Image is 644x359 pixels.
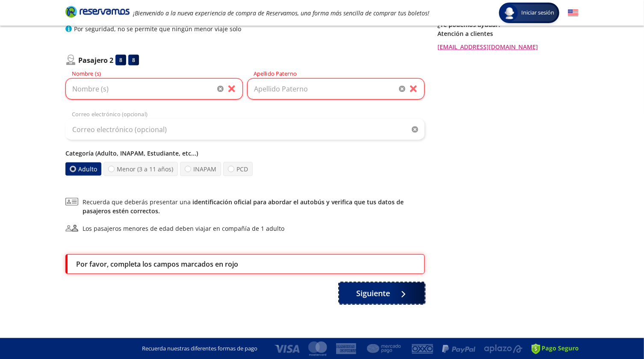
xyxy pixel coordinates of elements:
[437,29,579,38] p: Atención a clientes
[83,198,404,215] a: identificación oficial para abordar el autobús y verifica que tus datos de pasajeros estén correc...
[65,5,130,18] i: Brand Logo
[223,162,253,176] label: PCD
[65,149,425,158] p: Categoría (Adulto, INAPAM, Estudiante, etc...)
[247,78,425,100] input: Apellido Paterno
[65,162,101,176] label: Adulto
[103,162,178,176] label: Menor (3 a 11 años)
[133,9,429,17] em: ¡Bienvenido a la nueva experiencia de compra de Reservamos, una forma más sencilla de comprar tus...
[339,282,425,304] button: Siguiente
[83,197,425,215] span: Recuerda que deberás presentar una
[65,5,130,21] a: Brand Logo
[518,9,558,17] span: Iniciar sesión
[115,55,126,65] div: 8
[65,119,425,140] input: Correo electrónico (opcional)
[76,259,238,269] p: Por favor, completa los campos marcados en rojo
[83,224,284,233] div: Los pasajeros menores de edad deben viajar en compañía de 1 adulto
[74,24,241,33] p: Por seguridad, no se permite que ningún menor viaje solo
[437,42,579,51] a: [EMAIL_ADDRESS][DOMAIN_NAME]
[357,288,390,299] span: Siguiente
[78,55,113,65] p: Pasajero 2
[142,344,257,353] p: Recuerda nuestras diferentes formas de pago
[180,162,221,176] label: INAPAM
[568,8,579,18] button: English
[128,55,139,65] div: 8
[65,78,243,100] input: Nombre (s)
